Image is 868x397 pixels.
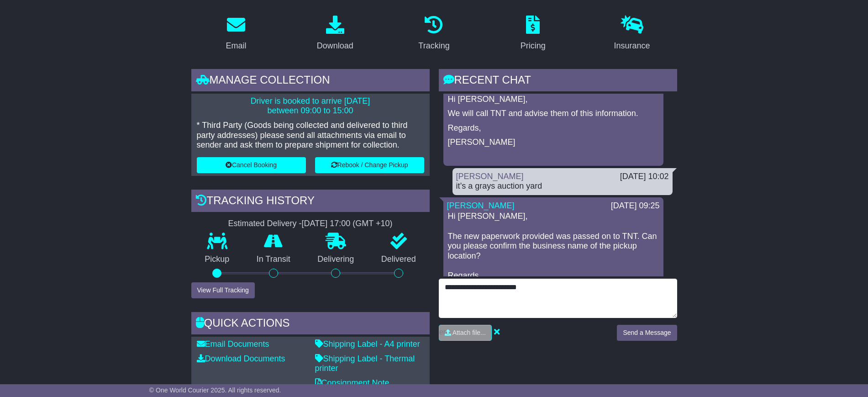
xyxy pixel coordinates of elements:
[197,157,306,173] button: Cancel Booking
[315,339,420,349] a: Shipping Label - A4 printer
[191,219,430,229] div: Estimated Delivery -
[439,69,677,94] div: RECENT CHAT
[317,40,353,52] div: Download
[149,386,281,394] span: © One World Courier 2025. All rights reserved.
[611,201,660,211] div: [DATE] 09:25
[191,190,430,214] div: Tracking history
[197,339,269,349] a: Email Documents
[418,40,449,52] div: Tracking
[448,109,659,119] p: We will call TNT and advise them of this information.
[315,378,389,387] a: Consignment Note
[191,69,430,94] div: Manage collection
[448,123,659,133] p: Regards,
[315,157,424,173] button: Rebook / Change Pickup
[302,219,393,229] div: [DATE] 17:00 (GMT +10)
[368,254,430,265] p: Delivered
[191,312,430,337] div: Quick Actions
[521,40,546,52] div: Pricing
[197,354,285,363] a: Download Documents
[515,12,552,55] a: Pricing
[304,254,368,265] p: Delivering
[447,201,515,210] a: [PERSON_NAME]
[226,40,246,52] div: Email
[412,12,455,55] a: Tracking
[614,40,650,52] div: Insurance
[456,172,524,181] a: [PERSON_NAME]
[191,282,255,298] button: View Full Tracking
[197,121,424,150] p: * Third Party (Goods being collected and delivered to third party addresses) please send all atta...
[620,172,669,182] div: [DATE] 10:02
[456,181,669,191] div: it’s a grays auction yard
[315,354,415,373] a: Shipping Label - Thermal printer
[243,254,304,265] p: In Transit
[617,325,677,341] button: Send a Message
[191,254,243,265] p: Pickup
[197,96,424,116] p: Driver is booked to arrive [DATE] between 09:00 to 15:00
[220,12,252,55] a: Email
[448,95,659,105] p: Hi [PERSON_NAME],
[448,138,659,148] p: [PERSON_NAME]
[608,12,656,55] a: Insurance
[448,212,659,291] p: Hi [PERSON_NAME], The new paperwork provided was passed on to TNT. Can you please confirm the bus...
[311,12,359,55] a: Download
